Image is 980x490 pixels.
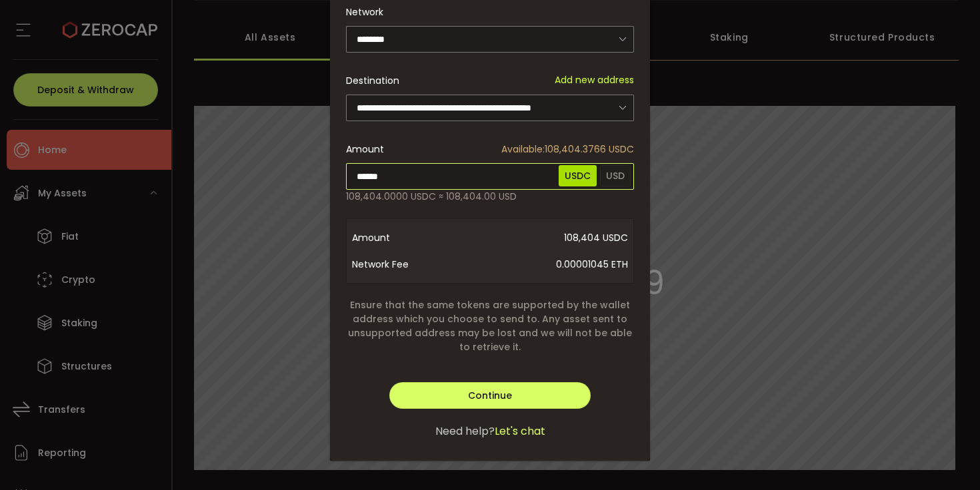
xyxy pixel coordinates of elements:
span: 108,404 USDC [459,224,628,251]
div: Widżet czatu [821,346,980,490]
span: Let's chat [495,423,545,439]
span: 108,404.3766 USDC [501,142,634,156]
button: Continue [389,382,591,409]
span: Add new address [555,73,634,87]
span: Destination [346,74,399,87]
label: Network [346,5,391,19]
span: Need help? [435,423,495,439]
span: USDC [559,165,597,186]
span: Ensure that the same tokens are supported by the wallet address which you choose to send to. Any ... [346,298,634,354]
span: Amount [346,142,384,156]
span: Network Fee [352,251,459,278]
span: Continue [468,389,512,402]
span: Amount [352,224,459,251]
span: Available: [501,142,545,156]
iframe: Chat Widget [821,346,980,490]
span: 0.00001045 ETH [459,251,628,278]
span: USD [600,165,631,186]
span: 108,404.0000 USDC ≈ 108,404.00 USD [346,190,517,204]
